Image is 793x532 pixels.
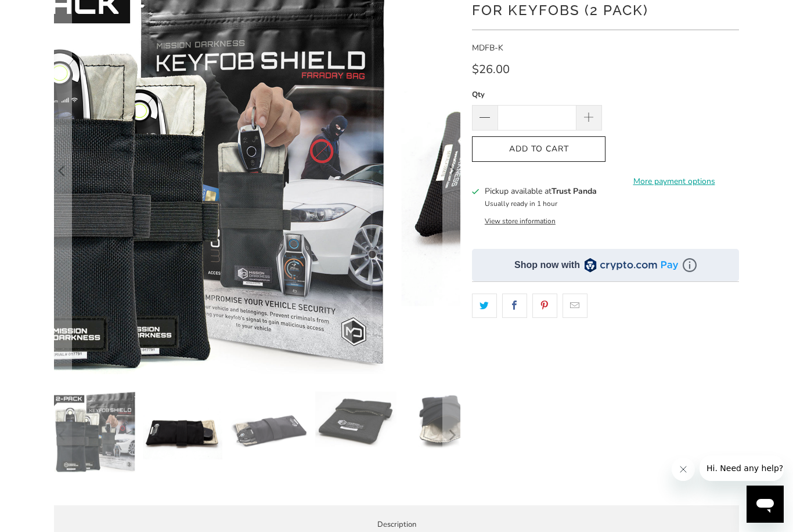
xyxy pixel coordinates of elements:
small: Usually ready in 1 hour [485,199,557,208]
a: Share this on Pinterest [532,294,557,318]
iframe: Button to launch messaging window [747,486,784,523]
iframe: Message from company [700,455,784,481]
label: Qty [472,88,602,101]
img: Mission Darkness Faraday Bag for Keyfobs (2 pack) - Trust Panda [228,392,309,473]
iframe: Reviews Widget [472,338,739,379]
a: More payment options [609,175,739,188]
span: $26.00 [472,61,510,77]
iframe: Close message [672,458,695,481]
button: Next [442,392,461,479]
div: Shop now with [514,259,580,272]
span: Add to Cart [484,144,593,154]
img: Mission Darkness Faraday Bag for Keyfobs (2 pack) - Trust Panda [141,392,222,473]
img: Mission Darkness Faraday Bag for Keyfobs (2 pack) - Trust Panda [402,392,484,451]
img: Mission Darkness Faraday Bag for Keyfobs (2 pack) - Trust Panda [315,392,396,447]
span: MDFB-K [472,42,503,53]
b: Trust Panda [552,186,597,197]
a: Share this on Facebook [502,294,527,318]
a: Share this on Twitter [472,294,497,318]
button: Previous [53,392,72,479]
button: View store information [485,216,556,226]
h3: Pickup available at [485,185,597,197]
button: Add to Cart [472,136,605,162]
a: Email this to a friend [563,294,587,318]
img: Mission Darkness Faraday Bag for Keyfobs (2 pack) [54,392,135,473]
